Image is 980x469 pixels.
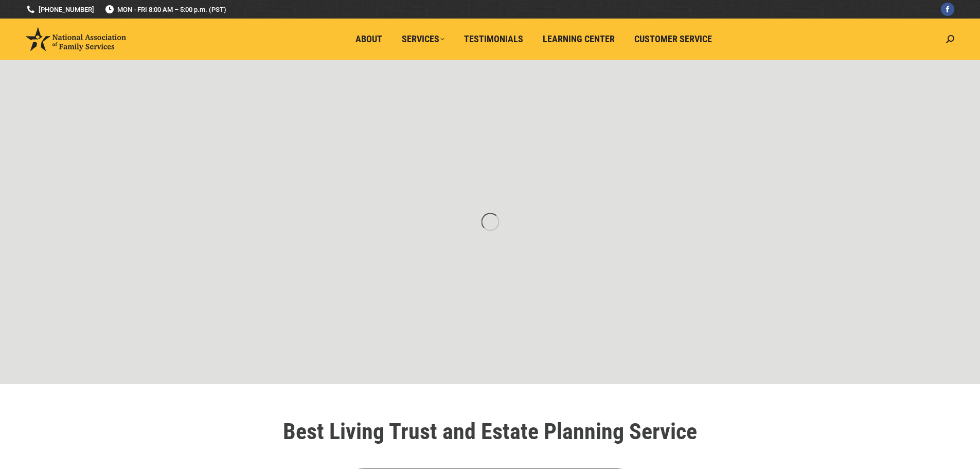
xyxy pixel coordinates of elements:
a: Customer Service [627,29,719,49]
img: National Association of Family Services [26,27,126,51]
span: Customer Service [634,33,712,45]
a: Facebook page opens in new window [941,3,954,16]
span: MON - FRI 8:00 AM – 5:00 p.m. (PST) [104,5,226,14]
a: Testimonials [457,29,530,49]
a: About [348,29,389,49]
span: About [355,33,382,45]
span: Learning Center [543,33,615,45]
span: Testimonials [464,33,523,45]
span: Services [402,33,444,45]
h1: Best Living Trust and Estate Planning Service [202,420,778,443]
a: [PHONE_NUMBER] [26,5,94,14]
a: Learning Center [536,29,622,49]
